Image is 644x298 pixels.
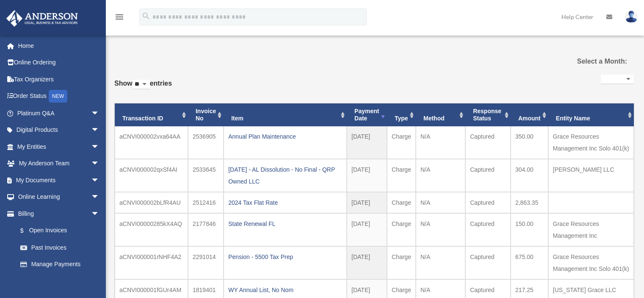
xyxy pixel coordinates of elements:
td: N/A [416,246,465,279]
a: $Open Invoices [12,222,112,240]
td: aCNVI000002qxSf4AI [115,159,188,192]
td: Charge [387,192,416,213]
div: State Renewal FL [228,218,342,230]
a: My Documentsarrow_drop_down [6,172,112,189]
td: 675.00 [511,246,548,279]
td: [PERSON_NAME] LLC [548,159,634,192]
span: arrow_drop_down [91,122,108,139]
th: Response Status: activate to sort column ascending [465,103,511,126]
td: [DATE] [347,213,387,246]
td: N/A [416,213,465,246]
td: Captured [465,159,511,192]
th: Entity Name: activate to sort column ascending [548,103,634,126]
td: 2536905 [188,126,224,159]
span: arrow_drop_down [91,189,108,206]
a: Platinum Q&Aarrow_drop_down [6,105,112,122]
label: Select a Month: [553,56,627,67]
td: [DATE] [347,246,387,279]
td: Captured [465,213,511,246]
th: Amount: activate to sort column ascending [511,103,548,126]
td: [DATE] [347,159,387,192]
a: Tax Organizers [6,71,112,88]
td: aCNVI00000285kX4AQ [115,213,188,246]
td: Charge [387,213,416,246]
a: Manage Payments [12,256,112,273]
td: N/A [416,192,465,213]
select: Showentries [133,80,150,89]
img: User Pic [625,11,638,23]
th: Invoice No: activate to sort column ascending [188,103,224,126]
span: arrow_drop_down [91,105,108,122]
span: $ [25,226,29,236]
td: Charge [387,246,416,279]
th: Transaction ID: activate to sort column ascending [115,103,188,126]
a: Online Ordering [6,54,112,71]
td: 304.00 [511,159,548,192]
td: Grace Resources Management Inc [548,213,634,246]
a: Billingarrow_drop_down [6,205,112,222]
td: Captured [465,192,511,213]
div: 2024 Tax Flat Rate [228,197,342,209]
i: search [141,11,151,21]
td: Grace Resources Management Inc Solo 401(k) [548,126,634,159]
div: Pension - 5500 Tax Prep [228,251,342,263]
span: arrow_drop_down [91,205,108,223]
span: arrow_drop_down [91,138,108,156]
a: Digital Productsarrow_drop_down [6,122,112,139]
td: Charge [387,126,416,159]
td: 2,863.35 [511,192,548,213]
a: Past Invoices [12,239,108,256]
i: menu [114,12,124,22]
div: Annual Plan Maintenance [228,131,342,142]
td: Grace Resources Management Inc Solo 401(k) [548,246,634,279]
td: N/A [416,159,465,192]
td: Captured [465,246,511,279]
span: arrow_drop_down [91,172,108,189]
td: aCNVI000001rNHF4A2 [115,246,188,279]
a: Order StatusNEW [6,88,112,105]
th: Type: activate to sort column ascending [387,103,416,126]
td: 2177846 [188,213,224,246]
td: Captured [465,126,511,159]
img: Anderson Advisors Platinum Portal [4,10,80,27]
a: My Entitiesarrow_drop_down [6,138,112,155]
th: Item: activate to sort column ascending [224,103,347,126]
a: menu [114,15,124,22]
td: 350.00 [511,126,548,159]
div: WY Annual List, No Nom [228,284,342,296]
td: [DATE] [347,126,387,159]
td: 2533645 [188,159,224,192]
label: Show entries [114,78,172,98]
td: [DATE] [347,192,387,213]
div: [DATE] - AL Dissolution - No Final - QRP Owned LLC [228,164,342,187]
td: 150.00 [511,213,548,246]
td: 2512416 [188,192,224,213]
td: Charge [387,159,416,192]
td: N/A [416,126,465,159]
td: aCNVI000002bLfR4AU [115,192,188,213]
td: 2291014 [188,246,224,279]
th: Method: activate to sort column ascending [416,103,465,126]
th: Payment Date: activate to sort column ascending [347,103,387,126]
a: Online Learningarrow_drop_down [6,189,112,206]
div: NEW [49,90,67,103]
span: arrow_drop_down [91,155,108,173]
a: My Anderson Teamarrow_drop_down [6,155,112,172]
td: aCNVI000002vxa64AA [115,126,188,159]
a: Home [6,37,112,54]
